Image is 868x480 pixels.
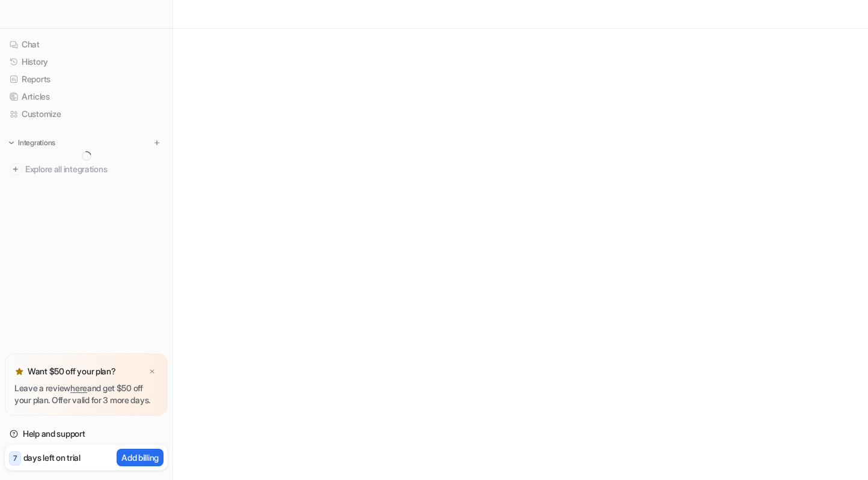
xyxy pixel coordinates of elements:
p: Want $50 off your plan? [28,365,116,377]
img: explore all integrations [10,163,22,175]
img: x [148,368,156,376]
a: Explore all integrations [5,161,168,178]
p: Leave a review and get $50 off your plan. Offer valid for 3 more days. [14,382,158,406]
img: expand menu [7,139,16,147]
p: 7 [13,453,17,464]
p: Add billing [121,451,159,464]
a: History [5,53,168,70]
a: Customize [5,106,168,122]
a: here [70,383,87,393]
a: Reports [5,71,168,88]
img: star [14,367,24,376]
button: Integrations [5,137,59,149]
button: Add billing [117,449,164,466]
a: Chat [5,36,168,53]
p: Integrations [18,138,55,148]
p: days left on trial [23,451,81,464]
img: menu_add.svg [153,139,161,147]
a: Articles [5,88,168,105]
span: Explore all integrations [25,160,163,179]
a: Help and support [5,425,168,442]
